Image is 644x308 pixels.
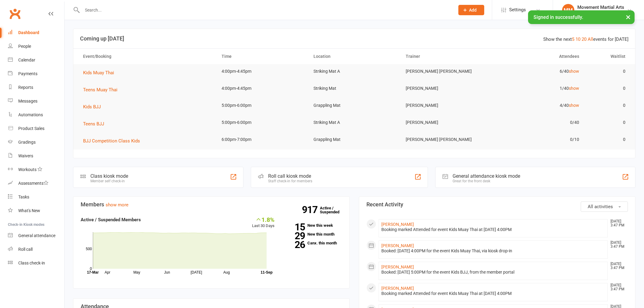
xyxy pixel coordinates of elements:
[18,112,43,117] div: Automations
[216,132,308,147] td: 6:00pm-7:00pm
[308,49,400,64] th: Location
[252,216,275,229] div: Last 30 Days
[83,103,105,110] button: Kids BJJ
[588,37,593,42] a: All
[18,153,33,158] div: Waivers
[623,10,634,23] button: ×
[80,36,628,42] h3: Coming up [DATE]
[268,179,312,183] div: Staff check-in for members
[453,173,520,179] div: General attendance kiosk mode
[78,49,216,64] th: Event/Booking
[83,69,118,76] button: Kids Muay Thai
[83,120,108,128] button: Teens BJJ
[585,132,631,147] td: 0
[607,219,628,227] time: [DATE] 3:47 PM
[607,262,628,270] time: [DATE] 3:47 PM
[18,194,29,199] div: Tasks
[569,86,579,91] a: show
[8,53,64,67] a: Calendar
[8,26,64,40] a: Dashboard
[381,248,605,254] div: Booked: [DATE] 4:00PM for the event Kids Muay Thai, via kiosk drop-in
[400,115,492,130] td: [PERSON_NAME]
[577,10,624,16] div: Movement Martial arts
[8,94,64,108] a: Messages
[8,163,64,177] a: Workouts
[308,132,400,147] td: Grappling Mat
[381,270,605,275] div: Booked: [DATE] 5:00PM for the event Kids BJJ, from the member portal
[308,98,400,113] td: Grappling Mat
[18,167,37,172] div: Workouts
[381,227,605,232] div: Booking marked Attended for event Kids Muay Thai at [DATE] 4:00PM
[581,201,628,212] button: All activities
[18,140,36,145] div: Gradings
[8,135,64,149] a: Gradings
[18,261,45,265] div: Class check-in
[83,70,114,75] span: Kids Muay Thai
[366,201,628,208] h3: Recent Activity
[18,247,33,252] div: Roll call
[562,4,574,16] div: MM
[8,81,64,94] a: Reports
[216,98,308,113] td: 5:00pm-6:00pm
[400,49,492,64] th: Trainer
[284,241,342,245] a: 26Canx. this month
[18,233,55,238] div: General attendance
[585,81,631,96] td: 0
[8,108,64,122] a: Automations
[458,5,484,15] button: Add
[8,67,64,81] a: Payments
[492,81,585,96] td: 1/40
[18,58,35,62] div: Calendar
[400,98,492,113] td: [PERSON_NAME]
[308,115,400,130] td: Striking Mat A
[585,115,631,130] td: 0
[81,201,342,208] h3: Members
[18,85,33,90] div: Reports
[8,122,64,135] a: Product Sales
[80,6,450,14] input: Search...
[284,240,305,249] strong: 26
[569,103,579,108] a: show
[18,44,31,49] div: People
[81,217,141,222] strong: Active / Suspended Members
[216,49,308,64] th: Time
[252,216,275,223] div: 1.8%
[607,241,628,249] time: [DATE] 3:47 PM
[83,104,101,110] span: Kids BJJ
[381,286,414,291] a: [PERSON_NAME]
[18,208,40,213] div: What's New
[492,98,585,113] td: 4/40
[469,8,477,12] span: Add
[8,149,64,163] a: Waivers
[284,232,342,236] a: 29New this month
[492,49,585,64] th: Attendees
[8,40,64,53] a: People
[585,64,631,79] td: 0
[400,132,492,147] td: [PERSON_NAME] [PERSON_NAME]
[83,138,140,144] span: BJJ Competition Class Kids
[216,81,308,96] td: 4:00pm-4:45pm
[543,36,628,43] div: Show the next events for [DATE]
[8,229,64,243] a: General attendance kiosk mode
[577,5,624,10] div: Movement Martial Arts
[216,64,308,79] td: 4:00pm-4:45pm
[83,87,117,93] span: Teens Muay Thai
[381,243,414,248] a: [PERSON_NAME]
[268,173,312,179] div: Roll call kiosk mode
[381,264,414,269] a: [PERSON_NAME]
[585,49,631,64] th: Waitlist
[7,6,23,21] a: Clubworx
[8,204,64,218] a: What's New
[572,37,574,42] a: 5
[585,98,631,113] td: 0
[18,126,44,131] div: Product Sales
[534,14,583,20] span: Signed in successfully.
[90,173,128,179] div: Class kiosk mode
[284,231,305,240] strong: 29
[453,179,520,183] div: Great for the front desk
[83,121,104,127] span: Teens BJJ
[18,99,37,103] div: Messages
[8,243,64,256] a: Roll call
[106,202,128,208] a: show more
[588,204,613,209] span: All activities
